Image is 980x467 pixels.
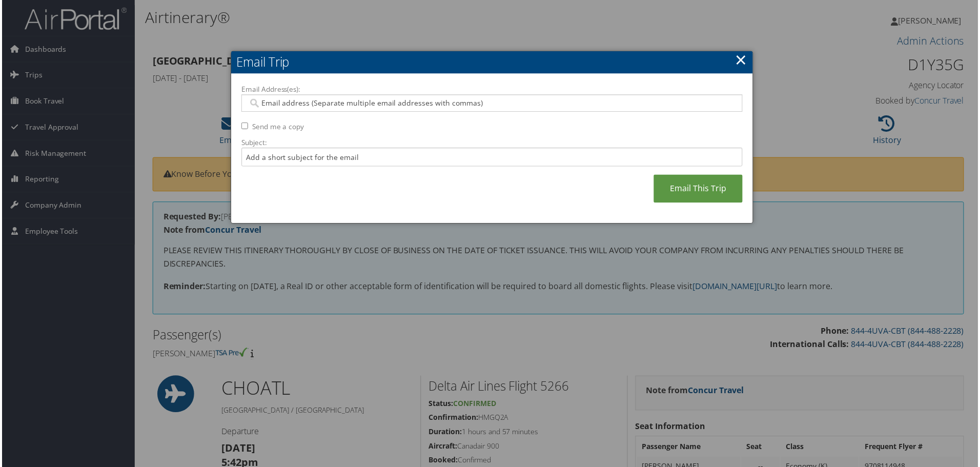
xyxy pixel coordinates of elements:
[737,50,748,70] a: ×
[240,148,744,167] input: Add a short subject for the email
[230,51,754,74] h2: Email Trip
[251,122,303,132] label: Send me a copy
[240,85,744,95] label: Email Address(es):
[655,175,744,204] a: Email This Trip
[240,138,744,148] label: Subject:
[247,98,737,109] input: Email address (Separate multiple email addresses with commas)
